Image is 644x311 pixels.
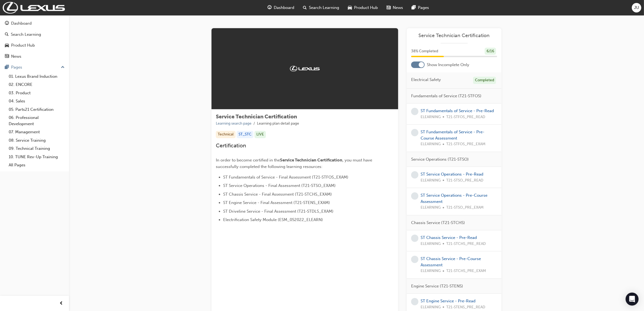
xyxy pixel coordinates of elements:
a: search-iconSearch Learning [299,2,344,13]
div: ST_STC [237,131,253,138]
span: learningRecordVerb_NONE-icon [411,129,418,136]
span: car-icon [5,43,9,48]
span: T21-STSO_PRE_EXAM [446,205,484,211]
span: learningRecordVerb_NONE-icon [411,171,418,179]
span: T21-STSO_PRE_READ [446,177,483,184]
a: 10. TUNE Rev-Up Training [6,153,67,161]
div: 6 / 16 [485,48,496,55]
span: pages-icon [412,4,416,11]
a: ST Chassis Service - Pre-Read [421,235,477,240]
span: ST Fundamentals of Service - Final Assessment (T21-STFOS_EXAM) [223,175,348,180]
span: T21-STENS_PRE_READ [446,304,485,310]
span: ST Service Operations - Final Assessment (T21-STSO_EXAM) [223,183,336,188]
span: Service Technician Certification [280,158,342,163]
span: search-icon [303,4,307,11]
span: ELEARNING [421,141,441,147]
a: ST Fundamentals of Service - Pre-Course Assessment [421,129,484,141]
span: Certification [216,142,246,149]
a: ST Fundamentals of Service - Pre-Read [421,108,494,113]
span: Chassis Service (T21-STCHS) [411,220,465,226]
div: LIVE [255,131,266,138]
div: Pages [11,64,22,70]
a: 09. Technical Training [6,144,67,153]
a: pages-iconPages [408,2,434,13]
span: learningRecordVerb_NONE-icon [411,108,418,115]
a: ST Service Operations - Pre-Read [421,172,483,177]
span: Engine Service (T21-STENS) [411,283,463,289]
span: Service Operations (T21-STSO) [411,156,469,163]
a: ST Engine Service - Pre-Read [421,299,475,303]
span: Dashboard [274,5,295,11]
span: learningRecordVerb_NONE-icon [411,192,418,200]
div: Completed [473,77,496,84]
a: 08. Service Training [6,136,67,145]
span: Search Learning [309,5,339,11]
span: pages-icon [5,65,9,70]
button: Pages [2,62,67,72]
span: 38 % Completed [411,48,438,54]
a: guage-iconDashboard [263,2,299,13]
a: 06. Professional Development [6,114,67,128]
button: DashboardSearch LearningProduct HubNews [2,17,67,62]
a: 02. ENCORE [6,80,67,89]
span: news-icon [5,54,9,59]
a: 05. Parts21 Certification [6,105,67,114]
a: 07. Management [6,128,67,136]
span: News [393,5,403,11]
span: T21-STFOS_PRE_READ [446,114,485,120]
img: Trak [3,2,65,14]
span: ST Driveline Service - Final Assessment (T21-STDLS_EXAM) [223,209,333,214]
span: , you must have successfully completed the following learning resources: [216,158,373,169]
div: Open Intercom Messenger [626,293,639,306]
span: T21-STCHS_PRE_EXAM [446,268,486,274]
a: 04. Sales [6,97,67,105]
div: Dashboard [11,20,32,27]
span: ELEARNING [421,205,441,211]
span: ST Chassis Service - Final Assessment (T21-STCHS_EXAM) [223,192,332,197]
span: In order to become certified in the [216,158,280,163]
a: news-iconNews [382,2,408,13]
span: Pages [418,5,429,11]
span: guage-icon [268,4,272,11]
span: ELEARNING [421,304,441,310]
a: Search Learning [2,30,67,40]
span: ELEARNING [421,114,441,120]
span: Product Hub [354,5,378,11]
span: learningRecordVerb_NONE-icon [411,256,418,263]
a: Service Technician Certification [411,33,497,39]
span: Service Technician Certification [216,114,297,120]
a: 01. Lexus Brand Induction [6,72,67,81]
span: ELEARNING [421,241,441,247]
li: Learning plan detail page [257,121,299,127]
div: News [11,53,21,60]
span: ELEARNING [421,268,441,274]
span: Show Incomplete Only [427,62,469,68]
span: JU [634,5,639,11]
span: search-icon [5,32,9,37]
a: 03. Product [6,89,67,97]
span: guage-icon [5,21,9,26]
a: Dashboard [2,18,67,28]
span: learningRecordVerb_NONE-icon [411,235,418,242]
a: ST Chassis Service - Pre-Course Assessment [421,256,481,267]
a: car-iconProduct Hub [344,2,382,13]
span: news-icon [387,4,391,11]
span: learningRecordVerb_NONE-icon [411,298,418,305]
span: ELEARNING [421,177,441,184]
img: Trak [290,66,320,71]
div: Search Learning [11,31,41,38]
a: Product Hub [2,40,67,50]
button: JU [632,3,641,12]
span: Fundamentals of Service (T21-STFOS) [411,93,481,99]
span: T21-STFOS_PRE_EXAM [446,141,486,147]
span: ST Engine Service - Final Assessment (T21-STENS_EXAM) [223,200,330,205]
a: ST Service Operations - Pre-Course Assessment [421,193,487,204]
a: Learning search page [216,121,252,126]
span: car-icon [348,4,352,11]
a: All Pages [6,161,67,169]
span: T21-STCHS_PRE_READ [446,241,486,247]
span: Electrical Safety [411,77,441,83]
